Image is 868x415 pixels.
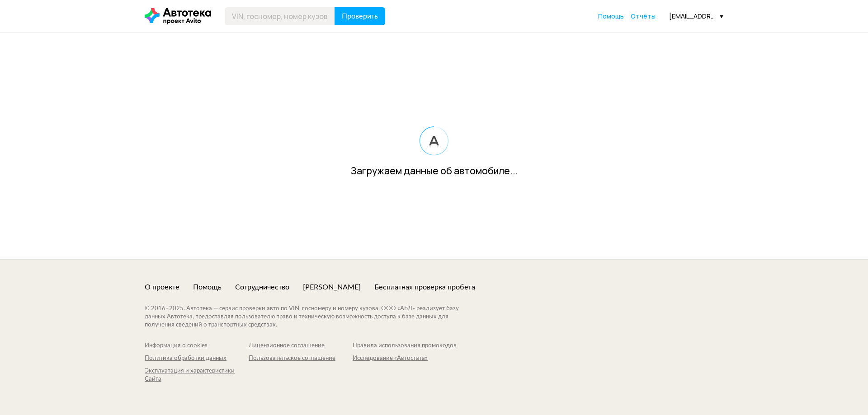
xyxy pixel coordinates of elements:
div: © 2016– 2025 . Автотека — сервис проверки авто по VIN, госномеру и номеру кузова. ООО «АБД» реали... [145,305,477,329]
div: Загружаем данные об автомобиле... [350,164,518,177]
a: Информация о cookies [145,342,249,350]
a: Правила использования промокодов [353,342,457,350]
a: Эксплуатация и характеристики Сайта [145,367,249,383]
a: Помощь [598,12,624,21]
input: VIN, госномер, номер кузова [225,7,335,25]
a: Исследование «Автостата» [353,354,457,363]
a: Политика обработки данных [145,354,249,363]
a: Лицензионное соглашение [249,342,353,350]
div: [EMAIL_ADDRESS][DOMAIN_NAME] [669,12,723,20]
a: Помощь [193,282,222,292]
button: Проверить [335,7,385,25]
a: О проекте [145,282,179,292]
a: [PERSON_NAME] [303,282,361,292]
a: Сотрудничество [235,282,289,292]
span: Проверить [342,13,378,20]
a: Отчёты [631,12,656,21]
a: Бесплатная проверка пробега [374,282,475,292]
a: Пользовательское соглашение [249,354,353,363]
